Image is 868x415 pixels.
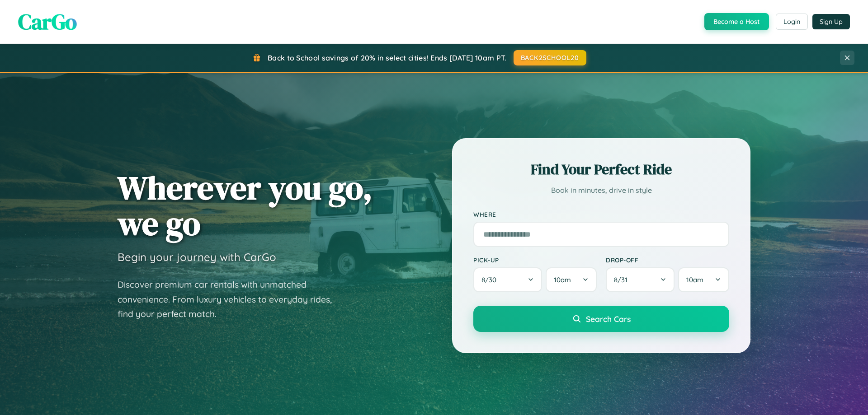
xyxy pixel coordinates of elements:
span: 8 / 31 [614,275,632,284]
button: 8/31 [606,267,675,292]
button: BACK2SCHOOL20 [514,50,586,65]
label: Drop-off [606,256,729,264]
h3: Begin your journey with CarGo [118,250,276,264]
button: Login [776,14,808,30]
button: Become a Host [704,13,769,30]
span: 8 / 30 [481,275,501,284]
span: 10am [554,275,571,284]
span: Search Cars [586,314,631,324]
span: 10am [686,275,703,284]
button: 10am [546,267,597,292]
label: Pick-up [473,256,597,264]
h1: Wherever you go, we go [118,170,373,241]
span: Back to School savings of 20% in select cities! Ends [DATE] 10am PT. [268,53,506,62]
button: Search Cars [473,306,729,332]
button: 10am [678,267,729,292]
button: Sign Up [812,14,850,29]
span: CarGo [18,7,77,37]
button: 8/30 [473,267,542,292]
p: Book in minutes, drive in style [473,184,729,197]
label: Where [473,210,729,218]
h2: Find Your Perfect Ride [473,159,729,179]
p: Discover premium car rentals with unmatched convenience. From luxury vehicles to everyday rides, ... [118,277,344,322]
